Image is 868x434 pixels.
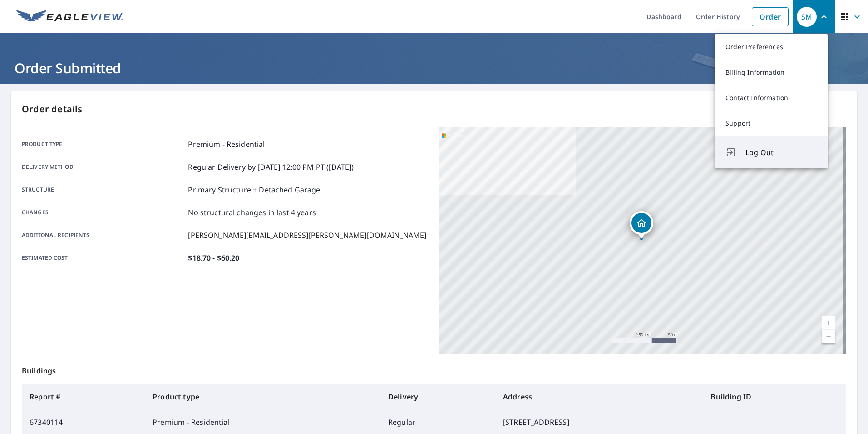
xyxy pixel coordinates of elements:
[188,139,265,150] p: Premium - Residential
[188,230,426,241] p: [PERSON_NAME][EMAIL_ADDRESS][PERSON_NAME][DOMAIN_NAME]
[22,184,184,195] p: Structure
[715,85,828,111] a: Contact Information
[22,354,846,384] p: Buildings
[145,384,381,409] th: Product type
[703,384,846,409] th: Building ID
[22,161,184,172] p: Delivery method
[496,384,703,409] th: Address
[715,111,828,136] a: Support
[22,252,184,263] p: Estimated cost
[381,384,496,409] th: Delivery
[16,10,123,24] img: EV Logo
[188,184,320,195] p: Primary Structure + Detached Garage
[752,7,789,26] a: Order
[188,161,354,172] p: Regular Delivery by [DATE] 12:00 PM PT ([DATE])
[715,136,828,168] button: Log Out
[630,211,653,239] div: Dropped pin, building 1, Residential property, 1207 Palo Alto St Pittsburgh, PA 15212
[745,147,817,158] span: Log Out
[22,139,184,150] p: Product type
[188,207,316,218] p: No structural changes in last 4 years
[22,230,184,241] p: Additional recipients
[188,252,239,263] p: $18.70 - $60.20
[715,60,828,85] a: Billing Information
[22,102,846,116] p: Order details
[22,384,145,409] th: Report #
[22,207,184,218] p: Changes
[822,316,835,330] a: Current Level 17, Zoom In
[715,34,828,60] a: Order Preferences
[797,7,817,27] div: SM
[822,330,835,343] a: Current Level 17, Zoom Out
[11,59,857,77] h1: Order Submitted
